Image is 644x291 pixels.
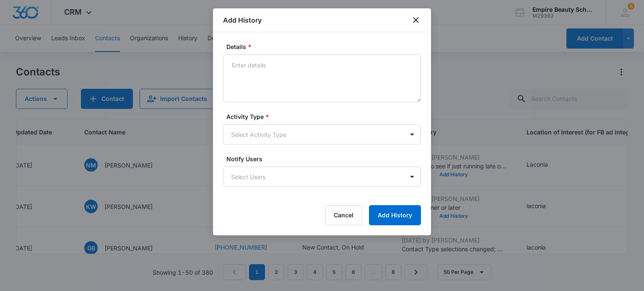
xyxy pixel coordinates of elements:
button: Add History [369,205,421,225]
label: Notify Users [226,155,424,163]
label: Activity Type [226,112,424,121]
label: Details [226,42,424,51]
button: Cancel [325,205,362,225]
h1: Add History [223,15,262,25]
button: close [411,15,421,25]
